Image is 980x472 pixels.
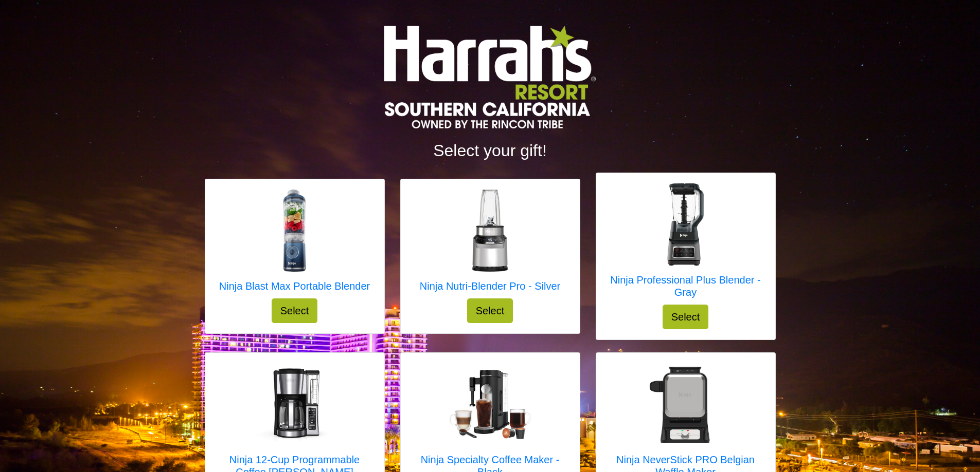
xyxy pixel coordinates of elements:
img: Ninja NeverStick PRO Belgian Waffle Maker [645,363,727,445]
h5: Ninja Professional Plus Blender - Gray [607,274,765,298]
h5: Ninja Nutri-Blender Pro - Silver [420,280,560,292]
img: Ninja Nutri-Blender Pro - Silver [449,190,531,272]
img: Logo [384,26,595,128]
a: Ninja Professional Plus Blender - Gray Ninja Professional Plus Blender - Gray [607,183,765,305]
img: Ninja Specialty Coffee Maker - Black [449,370,531,440]
button: Select [663,305,709,329]
img: Ninja Professional Plus Blender - Gray [645,183,727,266]
h2: Select your gift! [205,141,776,160]
button: Select [467,298,513,323]
a: Ninja Blast Max Portable Blender Ninja Blast Max Portable Blender [219,190,370,298]
img: Ninja 12-Cup Programmable Coffee Brewer [254,363,336,445]
a: Ninja Nutri-Blender Pro - Silver Ninja Nutri-Blender Pro - Silver [420,190,560,298]
h5: Ninja Blast Max Portable Blender [219,280,370,292]
img: Ninja Blast Max Portable Blender [253,190,335,272]
button: Select [272,298,318,323]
